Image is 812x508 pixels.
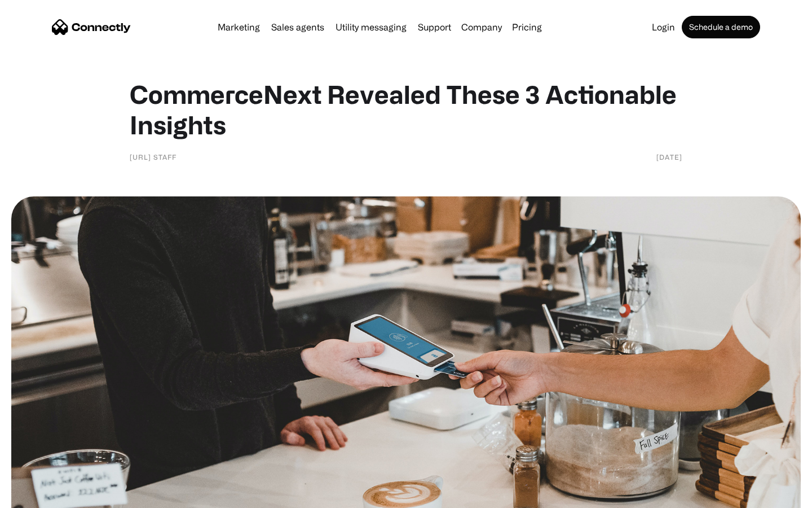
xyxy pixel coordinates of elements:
[130,151,176,163] div: [URL] Staff
[267,23,329,32] a: Sales agents
[130,79,682,140] h1: CommerceNext Revealed These 3 Actionable Insights
[656,151,682,163] div: [DATE]
[507,23,546,32] a: Pricing
[331,23,411,32] a: Utility messaging
[213,23,264,32] a: Marketing
[682,16,760,38] a: Schedule a demo
[647,23,679,32] a: Login
[461,19,502,35] div: Company
[413,23,456,32] a: Support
